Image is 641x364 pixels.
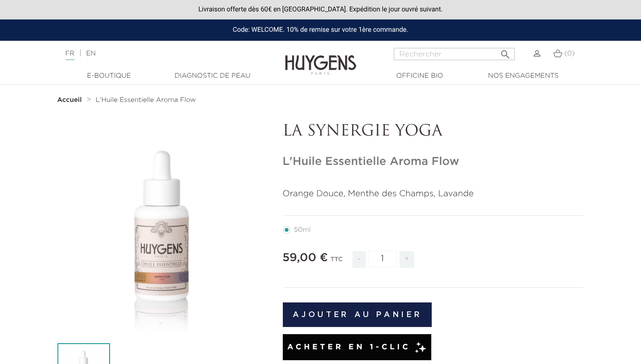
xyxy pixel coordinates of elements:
[57,96,84,104] a: Accueil
[285,40,356,76] img: Huygens
[283,252,328,264] span: 59,00 €
[330,249,343,275] div: TTC
[283,188,584,200] p: Orange Douce, Menthe des Champs, Lavande
[61,48,260,59] div: |
[500,46,511,57] i: 
[353,251,366,268] span: -
[62,71,157,81] a: E-Boutique
[96,96,196,104] a: L'Huile Essentielle Aroma Flow
[57,97,82,103] strong: Accueil
[283,155,584,169] h1: L'Huile Essentielle Aroma Flow
[283,302,432,327] button: Ajouter au panier
[65,50,74,60] a: FR
[283,123,584,141] p: LA SYNERGIE YOGA
[497,45,514,58] button: 
[564,50,575,57] span: (0)
[372,71,467,81] a: Officine Bio
[86,50,95,57] a: EN
[283,226,322,234] label: 50ml
[399,251,415,268] span: +
[476,71,571,81] a: Nos engagements
[394,48,515,60] input: Rechercher
[165,71,260,81] a: Diagnostic de peau
[96,97,196,103] span: L'Huile Essentielle Aroma Flow
[368,251,397,267] input: Quantité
